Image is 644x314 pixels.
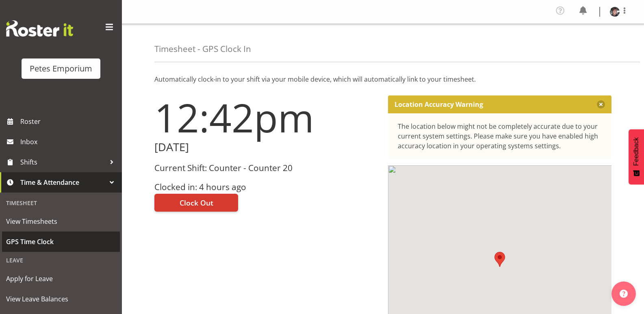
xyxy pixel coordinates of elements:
span: Time & Attendance [20,176,106,188]
span: Feedback [633,137,640,166]
div: Petes Emporium [30,63,92,75]
h4: Timesheet - GPS Clock In [154,44,251,54]
div: Leave [2,252,120,269]
h2: [DATE] [154,141,378,154]
img: help-xxl-2.png [620,290,628,298]
a: Apply for Leave [2,269,120,289]
span: GPS Time Clock [6,236,116,248]
span: View Timesheets [6,215,116,227]
img: michelle-whaleb4506e5af45ffd00a26cc2b6420a9100.png [610,7,620,17]
button: Clock Out [154,194,238,212]
button: Close message [597,100,605,108]
a: View Leave Balances [2,289,120,309]
a: GPS Time Clock [2,232,120,252]
span: Inbox [20,136,118,148]
img: Rosterit website logo [6,20,73,37]
div: The location below might not be completely accurate due to your current system settings. Please m... [398,121,602,151]
h1: 12:42pm [154,95,378,139]
span: Roster [20,115,118,128]
h3: Clocked in: 4 hours ago [154,182,378,192]
a: View Timesheets [2,211,120,232]
div: Timesheet [2,195,120,211]
button: Feedback - Show survey [629,129,644,184]
p: Location Accuracy Warning [395,100,483,108]
span: Shifts [20,156,106,168]
span: Apply for Leave [6,273,116,285]
span: Clock Out [180,197,213,208]
h3: Current Shift: Counter - Counter 20 [154,163,378,173]
p: Automatically clock-in to your shift via your mobile device, which will automatically link to you... [154,74,611,84]
span: View Leave Balances [6,293,116,305]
